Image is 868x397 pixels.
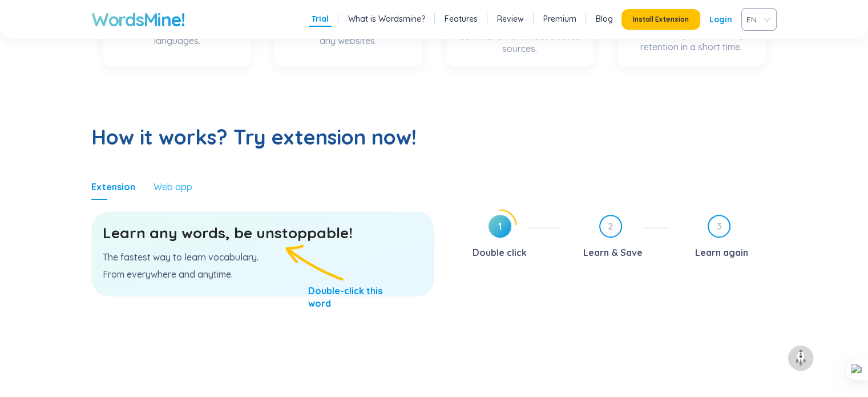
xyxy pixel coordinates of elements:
[103,268,423,280] p: From everywhere and anytime.
[488,215,511,238] span: 1
[596,13,613,25] a: Blog
[543,13,576,25] a: Premium
[600,216,621,236] span: 2
[312,13,329,25] a: Trial
[103,251,423,263] p: The fastest way to learn vocabulary.
[451,215,560,262] div: 1Double click
[695,243,748,262] div: Learn again
[348,13,425,25] a: What is Wordsmine?
[569,215,668,262] div: 2Learn & Save
[91,123,777,151] h2: How it works? Try extension now!
[621,9,700,30] button: Install Extension
[445,13,478,25] a: Features
[497,13,524,25] a: Review
[103,223,423,243] h3: Learn any words, be unstoppable!
[633,15,689,24] span: Install Extension
[91,181,135,193] div: Extension
[746,11,767,28] span: VIE
[154,181,192,193] div: Web app
[677,215,777,262] div: 3Learn again
[792,349,810,367] img: to top
[709,216,729,236] span: 3
[473,243,527,262] div: Double click
[583,243,643,262] div: Learn & Save
[91,8,184,31] a: WordsMine!
[709,9,732,30] a: Login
